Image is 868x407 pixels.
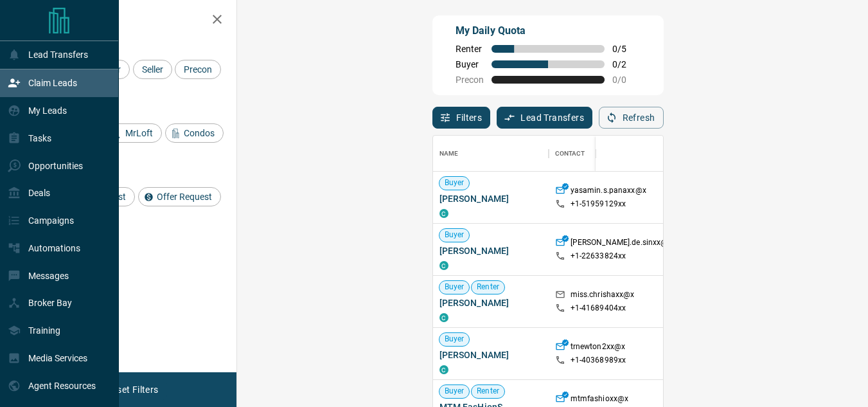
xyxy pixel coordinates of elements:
[472,386,504,397] span: Renter
[439,348,542,361] span: [PERSON_NAME]
[179,64,217,75] span: Precon
[98,379,166,401] button: Reset Filters
[456,23,641,39] p: My Daily Quota
[456,59,484,69] span: Buyer
[41,13,224,28] h2: Filters
[439,365,448,374] div: condos.ca
[571,355,626,366] p: +1- 40368989xx
[456,44,484,54] span: Renter
[133,60,172,79] div: Seller
[571,393,629,407] p: mtmfashioxx@x
[137,64,168,75] span: Seller
[497,107,592,129] button: Lead Transfers
[571,199,626,210] p: +1- 51959129xx
[138,187,221,206] div: Offer Request
[612,44,641,54] span: 0 / 5
[571,237,672,251] p: [PERSON_NAME].de.sinxx@x
[121,128,157,138] span: MrLoft
[571,303,626,314] p: +1- 41689404xx
[439,177,470,188] span: Buyer
[571,341,626,355] p: trnewton2xx@x
[439,209,448,218] div: condos.ca
[152,192,217,202] span: Offer Request
[456,75,484,85] span: Precon
[439,230,470,240] span: Buyer
[571,185,646,199] p: yasamin.s.panaxx@x
[571,289,635,303] p: miss.chrishaxx@x
[439,334,470,345] span: Buyer
[107,123,162,143] div: MrLoft
[439,192,542,205] span: [PERSON_NAME]
[175,60,221,79] div: Precon
[439,261,448,270] div: condos.ca
[439,313,448,322] div: condos.ca
[599,107,664,129] button: Refresh
[472,282,504,293] span: Renter
[432,107,491,129] button: Filters
[165,123,224,143] div: Condos
[439,296,542,309] span: [PERSON_NAME]
[439,386,470,397] span: Buyer
[439,136,459,172] div: Name
[555,136,585,172] div: Contact
[439,244,542,257] span: [PERSON_NAME]
[433,136,549,172] div: Name
[612,59,641,69] span: 0 / 2
[612,75,641,85] span: 0 / 0
[179,128,219,138] span: Condos
[439,282,470,293] span: Buyer
[571,251,626,262] p: +1- 22633824xx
